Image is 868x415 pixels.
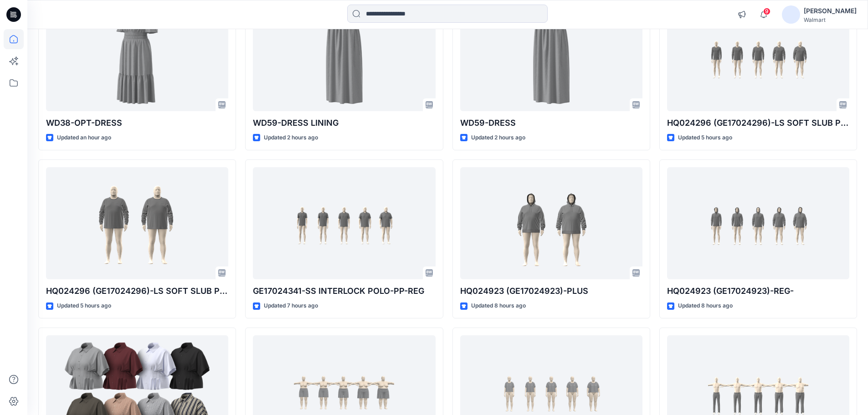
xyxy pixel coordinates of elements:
p: Updated 8 hours ago [678,301,733,311]
p: HQ024296 (GE17024296)-LS SOFT SLUB POCKET CREW-REG [667,117,849,129]
a: HQ024296 (GE17024296)-LS SOFT SLUB POCKET CREW-PLUS [46,167,228,280]
a: GE17024341-SS INTERLOCK POLO-PP-REG [253,167,435,280]
div: [PERSON_NAME] [804,5,857,16]
p: Updated 2 hours ago [471,133,525,143]
p: Updated 5 hours ago [57,301,111,311]
p: Updated 5 hours ago [678,133,732,143]
p: HQ024923 (GE17024923)-PLUS [460,285,642,297]
p: HQ024923 (GE17024923)-REG- [667,285,849,297]
img: avatar [782,5,800,24]
p: Updated 2 hours ago [264,133,318,143]
p: HQ024296 (GE17024296)-LS SOFT SLUB POCKET CREW-PLUS [46,285,228,297]
p: GE17024341-SS INTERLOCK POLO-PP-REG [253,285,435,297]
p: Updated 8 hours ago [471,301,526,311]
a: HQ024923 (GE17024923)-REG- [667,167,849,280]
p: WD38-OPT-DRESS [46,117,228,129]
p: WD59-DRESS [460,117,642,129]
p: Updated 7 hours ago [264,301,318,311]
span: 9 [763,8,770,15]
p: WD59-DRESS LINING [253,117,435,129]
p: Updated an hour ago [57,133,111,143]
div: Walmart [804,16,857,23]
a: HQ024923 (GE17024923)-PLUS [460,167,642,280]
